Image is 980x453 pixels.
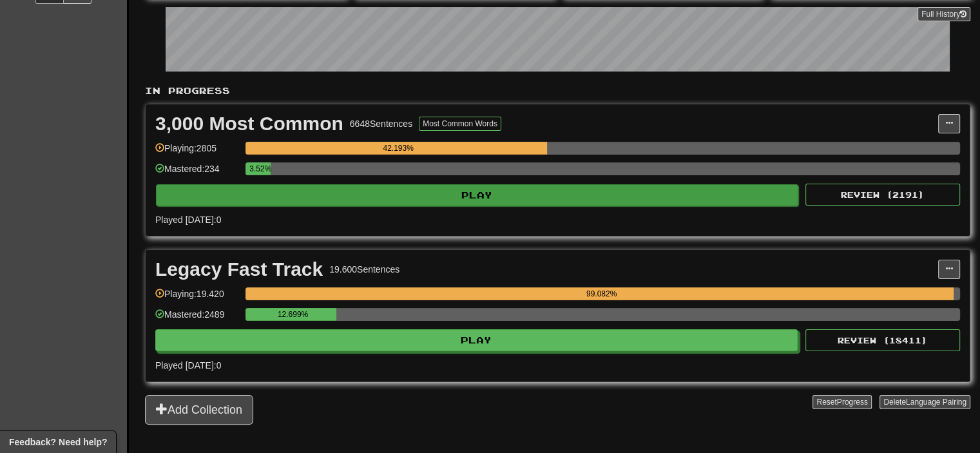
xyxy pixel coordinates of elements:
[155,260,323,279] div: Legacy Fast Track
[812,395,871,409] button: ResetProgress
[350,117,412,130] div: 6648 Sentences
[155,215,221,225] span: Played [DATE]: 0
[249,287,954,300] div: 99.082%
[9,436,107,448] span: Open feedback widget
[805,329,960,351] button: Review (18411)
[155,162,239,184] div: Mastered: 234
[249,308,336,321] div: 12.699%
[145,84,970,97] p: In Progress
[329,263,399,276] div: 19.600 Sentences
[805,184,960,206] button: Review (2191)
[879,395,970,409] button: DeleteLanguage Pairing
[155,114,343,133] div: 3,000 Most Common
[906,398,966,407] span: Language Pairing
[145,395,253,425] button: Add Collection
[155,360,221,371] span: Played [DATE]: 0
[249,162,271,175] div: 3.52%
[156,184,798,206] button: Play
[155,287,239,309] div: Playing: 19.420
[918,7,970,21] a: Full History
[837,398,868,407] span: Progress
[419,117,501,131] button: Most Common Words
[155,308,239,329] div: Mastered: 2489
[155,142,239,163] div: Playing: 2805
[249,142,547,155] div: 42.193%
[155,329,798,351] button: Play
